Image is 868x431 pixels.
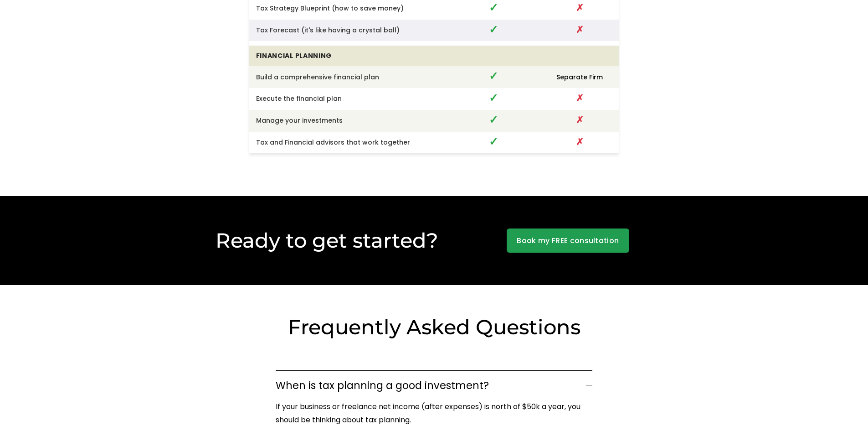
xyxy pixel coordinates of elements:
[576,114,584,126] span: ✗
[489,134,498,149] span: ✓
[249,132,447,154] td: Tax and Financial advisors that work together
[276,400,587,427] p: If your business or freelance net income (after expenses) is north of $50k a year, you should be ...
[540,66,619,88] td: Separate Firm
[489,112,498,127] span: ✓
[169,227,485,254] h2: Ready to get started?
[276,371,592,400] button: When is tax planning a good investment?
[576,135,584,148] span: ✗
[489,22,498,37] span: ✓
[276,378,586,393] span: When is tax planning a good investment?
[489,90,498,105] span: ✓
[249,46,447,66] td: Financial Planning
[576,92,584,104] span: ✗
[249,88,447,110] td: Execute the financial plan
[249,314,619,340] h2: Frequently Asked Questions
[576,23,584,36] span: ✗
[249,110,447,132] td: Manage your investments
[249,66,447,88] td: Build a comprehensive financial plan
[249,20,447,42] td: Tax Forecast (it's like having a crystal ball)
[576,1,584,14] span: ✗
[489,68,498,83] span: ✓
[507,228,629,253] a: Book my FREE consultation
